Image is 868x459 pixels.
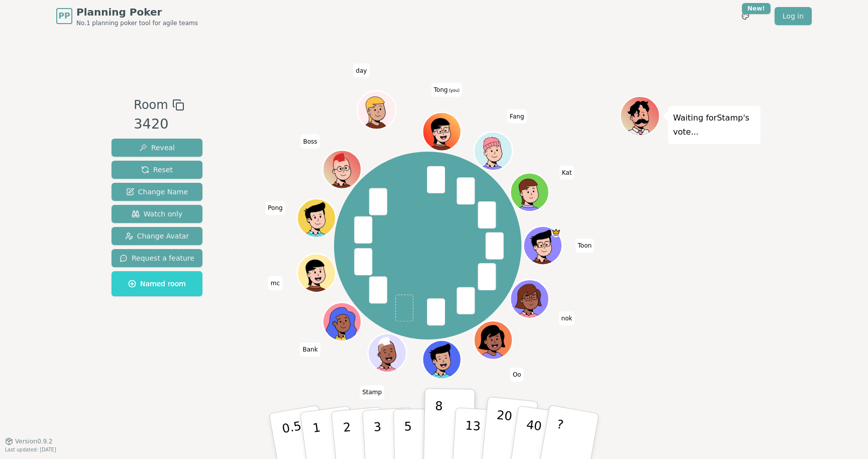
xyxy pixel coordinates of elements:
[120,253,194,263] span: Request a feature
[507,109,526,124] span: Click to change your name
[76,19,198,27] span: No.1 planning poker tool for agile teams
[431,83,462,97] span: Click to change your name
[775,7,812,25] a: Log in
[56,5,198,27] a: PPPlanning PokerNo.1 planning poker tool for agile teams
[134,114,184,135] div: 3420
[112,161,202,179] button: Reset
[300,342,320,357] span: Click to change your name
[112,139,202,157] button: Reveal
[360,385,384,399] span: Click to change your name
[112,183,202,201] button: Change Name
[5,437,53,445] button: Version0.9.2
[126,187,188,197] span: Change Name
[559,311,575,325] span: Click to change your name
[736,7,754,25] button: New!
[265,201,285,215] span: Click to change your name
[742,3,771,14] div: New!
[112,249,202,267] button: Request a feature
[510,368,524,382] span: Click to change your name
[112,205,202,223] button: Watch only
[423,113,460,150] button: Click to change your avatar
[448,88,460,93] span: (you)
[673,111,755,139] p: Waiting for Stamp 's vote...
[559,166,574,180] span: Click to change your name
[58,10,70,22] span: PP
[141,165,173,175] span: Reset
[268,276,282,290] span: Click to change your name
[128,279,186,289] span: Named room
[15,437,53,445] span: Version 0.9.2
[112,271,202,296] button: Named room
[551,227,561,237] span: Toon is the host
[434,399,443,453] p: 8
[353,64,369,78] span: Click to change your name
[76,5,198,19] span: Planning Poker
[134,96,168,114] span: Room
[125,231,189,241] span: Change Avatar
[132,209,183,219] span: Watch only
[112,227,202,245] button: Change Avatar
[5,447,56,452] span: Last updated: [DATE]
[139,143,175,153] span: Reveal
[575,239,594,253] span: Click to change your name
[300,135,319,149] span: Click to change your name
